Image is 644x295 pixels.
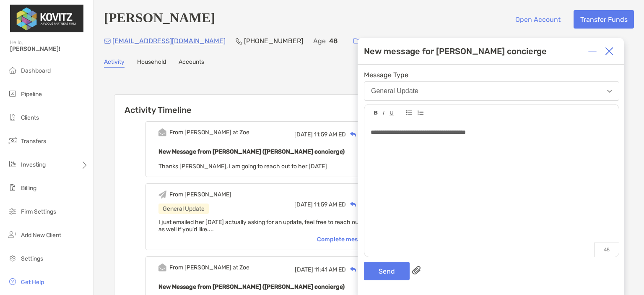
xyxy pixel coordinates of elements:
b: New Message from [PERSON_NAME] ([PERSON_NAME] concierge) [158,283,345,290]
img: Event icon [158,264,166,272]
div: New message for [PERSON_NAME] concierge [364,46,547,56]
img: Reply icon [350,267,356,272]
a: Household [137,58,166,68]
span: [DATE] [294,131,313,138]
div: From [PERSON_NAME] at Zoe [169,129,249,136]
span: Pipeline [21,91,42,98]
p: Age [313,36,326,46]
img: paperclip attachments [412,266,421,274]
img: get-help icon [8,277,18,287]
img: Close [605,47,613,55]
img: billing icon [8,183,18,193]
span: 11:59 AM ED [314,201,346,208]
span: Billing [21,185,36,192]
span: Investing [21,161,46,168]
img: Editor control icon [406,110,412,115]
img: Email Icon [104,39,111,44]
img: Open dropdown arrow [607,90,612,93]
div: General Update [371,87,418,95]
div: From [PERSON_NAME] at Zoe [169,264,249,271]
b: New Message from [PERSON_NAME] ([PERSON_NAME] concierge) [158,148,345,155]
img: Editor control icon [374,111,378,115]
img: button icon [353,38,361,44]
img: Expand or collapse [588,47,597,55]
div: General Update [158,204,209,214]
span: I just emailed her [DATE] actually asking for an update, feel free to reach out to her as well if... [158,219,378,233]
img: Editor control icon [417,110,423,115]
img: dashboard icon [8,65,18,75]
a: Activity [104,58,125,68]
div: Reply [346,130,373,139]
h4: [PERSON_NAME] [104,10,215,29]
span: 11:59 AM ED [314,131,346,138]
h6: Activity Timeline [114,95,423,115]
div: Reply [346,200,373,209]
span: Add New Client [21,232,61,239]
span: Message Type [364,71,619,79]
img: Reply icon [350,132,356,137]
p: [PHONE_NUMBER] [244,36,303,46]
img: pipeline icon [8,89,18,99]
img: firm-settings icon [8,206,18,216]
span: [DATE] [294,201,313,208]
div: From [PERSON_NAME] [169,191,231,198]
img: transfers icon [8,136,18,146]
button: General Update [364,81,619,101]
a: Upload Documents [348,32,437,50]
img: Zoe Logo [10,3,83,34]
div: Complete message [317,236,379,243]
button: Open Account [509,10,567,29]
a: Accounts [179,58,204,68]
span: Clients [21,114,39,121]
img: investing icon [8,159,18,169]
img: add_new_client icon [8,230,18,240]
span: Transfers [21,138,46,145]
img: Reply icon [350,202,356,207]
span: Firm Settings [21,208,56,215]
img: clients icon [8,112,18,122]
p: 45 [594,243,619,257]
button: Transfer Funds [574,10,634,29]
span: [DATE] [295,266,313,273]
img: settings icon [8,253,18,263]
p: 48 [329,36,338,46]
p: [EMAIL_ADDRESS][DOMAIN_NAME] [112,36,226,46]
img: Editor control icon [390,111,394,115]
span: Thanks [PERSON_NAME], I am going to reach out to her [DATE] [158,163,327,170]
img: Phone Icon [236,38,242,44]
img: Editor control icon [383,111,384,115]
span: Settings [21,255,43,262]
div: Reply [346,265,373,274]
button: Send [364,262,410,280]
span: Get Help [21,279,44,286]
img: Event icon [158,191,166,198]
span: [PERSON_NAME]! [10,45,88,52]
span: 11:41 AM ED [314,266,346,273]
span: Dashboard [21,67,51,74]
img: Event icon [158,128,166,136]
